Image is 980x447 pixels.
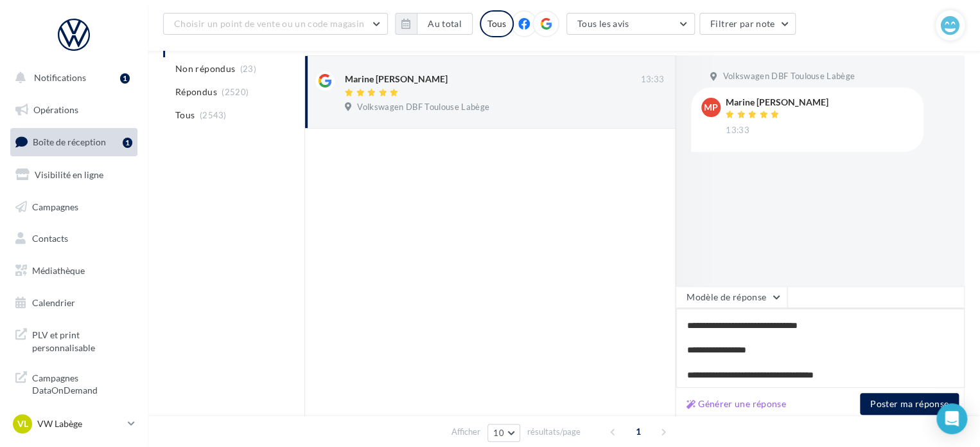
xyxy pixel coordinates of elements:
[493,428,504,438] span: 10
[628,421,649,442] span: 1
[32,297,75,308] span: Calendrier
[417,13,473,35] button: Au total
[860,393,959,415] button: Poster ma réponse
[527,426,581,438] span: résultats/page
[175,109,195,122] span: Tous
[120,73,130,84] div: 1
[8,321,140,359] a: PLV et print personnalisable
[487,424,520,442] button: 10
[8,364,140,402] a: Campagnes DataOnDemand
[200,110,227,120] span: (2543)
[37,417,123,430] p: VW Labège
[32,369,132,397] span: Campagnes DataOnDemand
[8,225,140,252] a: Contacts
[726,98,828,107] div: Marine [PERSON_NAME]
[577,18,629,29] span: Tous les avis
[395,13,473,35] button: Au total
[451,426,480,438] span: Afficher
[240,64,256,74] span: (23)
[34,72,86,83] span: Notifications
[32,233,68,244] span: Contacts
[33,104,78,115] span: Opérations
[640,74,664,86] span: 13:33
[722,71,855,82] span: Volkswagen DBF Toulouse Labège
[726,125,749,136] span: 13:33
[8,96,140,123] a: Opérations
[704,101,718,114] span: MP
[480,10,514,37] div: Tous
[345,73,448,86] div: Marine [PERSON_NAME]
[174,18,364,29] span: Choisir un point de vente ou un code magasin
[681,396,791,412] button: Générer une réponse
[175,62,235,75] span: Non répondus
[8,161,140,188] a: Visibilité en ligne
[33,136,106,147] span: Boîte de réception
[32,201,78,212] span: Campagnes
[936,403,967,434] div: Open Intercom Messenger
[8,64,135,91] button: Notifications 1
[10,412,137,436] a: VL VW Labège
[32,326,132,354] span: PLV et print personnalisable
[8,194,140,221] a: Campagnes
[699,13,796,35] button: Filtrer par note
[357,102,489,113] span: Volkswagen DBF Toulouse Labège
[35,169,103,180] span: Visibilité en ligne
[32,265,85,276] span: Médiathèque
[8,289,140,316] a: Calendrier
[8,257,140,284] a: Médiathèque
[8,128,140,156] a: Boîte de réception1
[175,86,217,98] span: Répondus
[123,138,132,148] div: 1
[17,417,28,430] span: VL
[222,87,249,97] span: (2520)
[163,13,388,35] button: Choisir un point de vente ou un code magasin
[676,286,787,308] button: Modèle de réponse
[566,13,695,35] button: Tous les avis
